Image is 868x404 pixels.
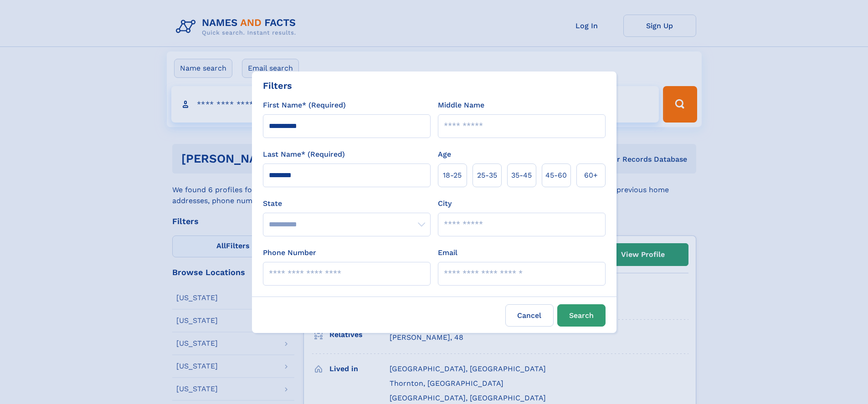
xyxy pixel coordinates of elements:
[263,100,346,111] label: First Name* (Required)
[438,198,452,209] label: City
[263,247,316,258] label: Phone Number
[263,149,345,160] label: Last Name* (Required)
[477,170,497,181] span: 25‑35
[438,247,457,258] label: Email
[584,170,598,181] span: 60+
[438,149,451,160] label: Age
[511,170,532,181] span: 35‑45
[443,170,462,181] span: 18‑25
[505,304,554,327] label: Cancel
[557,304,606,327] button: Search
[438,100,484,111] label: Middle Name
[263,79,292,92] div: Filters
[545,170,567,181] span: 45‑60
[263,198,431,209] label: State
